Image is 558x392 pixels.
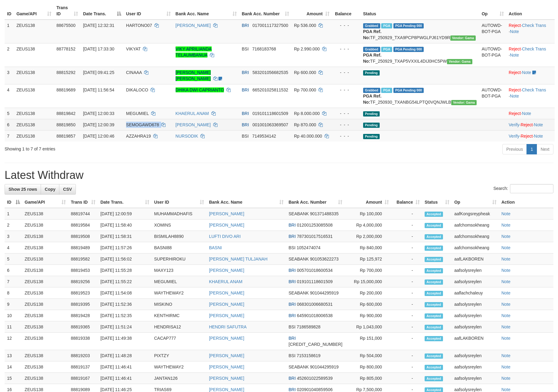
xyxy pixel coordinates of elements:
[506,84,555,108] td: · ·
[334,69,358,76] div: - - -
[391,287,422,299] td: -
[501,234,511,239] a: Note
[126,70,142,75] span: CINAAA
[297,279,333,284] span: Copy 019101118601509 to clipboard
[56,70,75,75] span: 88815292
[391,299,422,310] td: -
[5,253,22,265] td: 5
[14,20,54,43] td: ZEUS138
[68,208,98,220] td: 88819744
[5,184,41,194] a: Show 25 rows
[98,220,152,231] td: [DATE] 11:58:40
[288,279,296,284] span: BRI
[14,67,54,84] td: ZEUS138
[294,23,316,28] span: Rp 536.000
[56,134,75,139] span: 88819857
[363,94,381,105] b: PGA Ref. No:
[5,208,22,220] td: 1
[22,287,69,299] td: ZEUS138
[510,29,519,34] a: Note
[5,67,14,84] td: 3
[242,134,249,139] span: BSI
[126,111,149,116] span: MEGUMIEL
[522,111,531,116] a: Note
[242,122,249,127] span: BRI
[152,287,206,299] td: WAYTHEWAY2
[209,387,244,392] a: [PERSON_NAME]
[5,310,22,321] td: 10
[68,299,98,310] td: 88819395
[297,302,333,307] span: Copy 068301006680531 to clipboard
[252,23,288,28] span: Copy 017001117327500 to clipboard
[288,234,296,239] span: BRI
[209,313,244,318] a: [PERSON_NAME]
[98,197,152,208] th: Date Trans.: activate to sort column ascending
[68,253,98,265] td: 88819582
[345,276,391,287] td: Rp 15,000,000
[361,2,479,20] th: Status
[288,290,309,295] span: SEABANK
[501,268,511,273] a: Note
[363,111,380,116] span: Pending
[510,184,553,193] input: Search:
[252,70,288,75] span: Copy 583201056682535 to clipboard
[534,134,543,139] a: Note
[506,130,555,142] td: · ·
[126,46,140,51] span: VIKYAT
[393,47,424,52] span: PGA Pending
[98,299,152,310] td: [DATE] 11:52:36
[242,23,249,28] span: BRI
[22,208,69,220] td: ZEUS138
[363,70,380,76] span: Pending
[391,197,422,208] th: Balance: activate to sort column ascending
[391,310,422,321] td: -
[22,220,69,231] td: ZEUS138
[345,265,391,276] td: Rp 700,000
[334,110,358,116] div: - - -
[425,246,443,251] span: Accepted
[98,208,152,220] td: [DATE] 12:00:59
[345,220,391,231] td: Rp 4,000,000
[288,223,296,227] span: BRI
[5,276,22,287] td: 7
[425,302,443,307] span: Accepted
[332,2,361,20] th: Balance
[294,134,322,139] span: Rp 40.000.000
[452,197,499,208] th: Op: activate to sort column ascending
[294,111,320,116] span: Rp 8.000.000
[509,87,521,92] a: Reject
[425,268,443,273] span: Accepted
[209,376,244,381] a: [PERSON_NAME]
[506,108,555,119] td: ·
[345,287,391,299] td: Rp 200,000
[209,223,244,227] a: [PERSON_NAME]
[391,231,422,242] td: -
[361,20,479,43] td: TF_250929_TXA9PCP8PWGLPJ61YD9R
[5,169,553,181] h1: Latest Withdraw
[334,87,358,93] div: - - -
[501,223,511,227] a: Note
[5,119,14,130] td: 6
[252,87,288,92] span: Copy 665201025811532 to clipboard
[56,87,75,92] span: 88819689
[506,2,555,20] th: Action
[334,122,358,128] div: - - -
[452,231,499,242] td: aafchomsokheang
[56,111,75,116] span: 88819842
[252,111,288,116] span: Copy 019101118601509 to clipboard
[209,324,247,329] a: HENDRI SAFUTRA
[98,231,152,242] td: [DATE] 11:58:31
[391,220,422,231] td: -
[98,253,152,265] td: [DATE] 11:56:02
[68,231,98,242] td: 88819508
[297,313,333,318] span: Copy 645901018006538 to clipboard
[68,310,98,321] td: 88819428
[425,313,443,319] span: Accepted
[363,134,380,139] span: Pending
[452,299,499,310] td: aafsolysreylen
[288,268,296,273] span: BRI
[509,70,521,75] a: Reject
[242,111,249,116] span: BRI
[294,70,316,75] span: Rp 600.000
[9,187,37,192] span: Show 25 rows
